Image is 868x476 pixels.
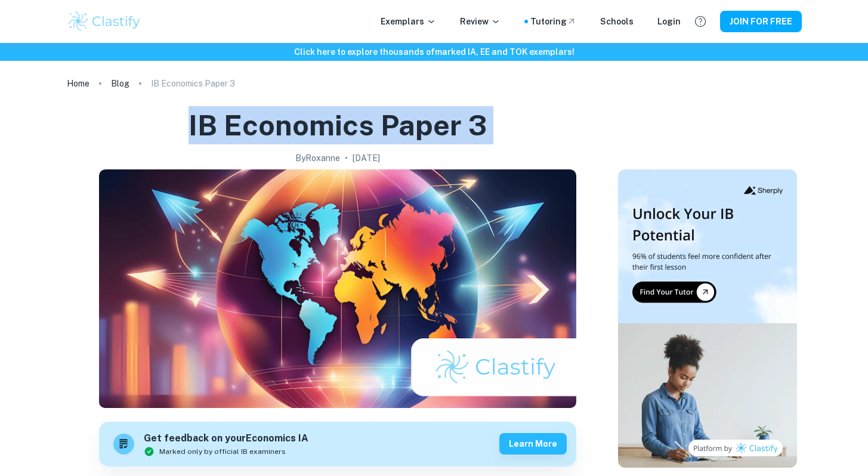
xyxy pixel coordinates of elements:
[67,75,89,92] a: Home
[720,11,802,32] button: JOIN FOR FREE
[690,11,711,32] button: Help and Feedback
[295,152,340,165] h2: By Roxanne
[144,431,308,446] h6: Get feedback on your Economics IA
[159,446,286,457] span: Marked only by official IB examiners
[151,77,235,90] p: IB Economics Paper 3
[99,422,576,466] a: Get feedback on yourEconomics IAMarked only by official IB examinersLearn more
[460,15,501,28] p: Review
[618,169,797,468] img: Thumbnail
[67,10,143,33] img: Clastify logo
[657,15,681,28] a: Login
[111,75,129,92] a: Blog
[499,433,567,455] button: Learn more
[530,15,576,28] a: Tutoring
[381,15,436,28] p: Exemplars
[99,169,576,408] img: IB Economics Paper 3 cover image
[345,152,348,165] p: •
[353,152,380,165] h2: [DATE]
[189,106,487,144] h1: IB Economics Paper 3
[2,45,866,58] h6: Click here to explore thousands of marked IA, EE and TOK exemplars !
[600,15,634,28] a: Schools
